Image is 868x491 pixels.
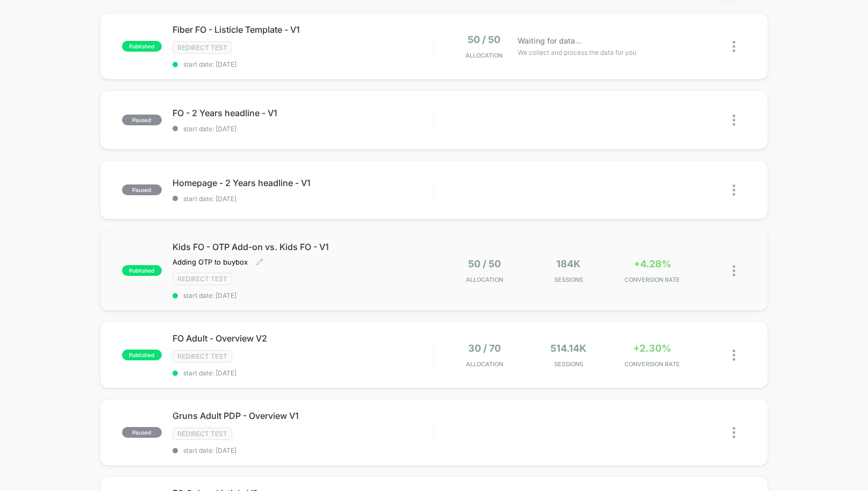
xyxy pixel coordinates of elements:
span: 30 / 70 [468,343,501,354]
span: 184k [556,258,580,269]
span: start date: [DATE] [173,195,434,203]
span: CONVERSION RATE [613,360,692,368]
span: Waiting for data... [518,35,582,47]
span: 50 / 50 [468,258,501,269]
span: Kids FO - OTP Add-on vs. Kids FO - V1 [173,241,434,252]
span: paused [122,184,162,195]
img: close [733,350,735,361]
span: Homepage - 2 Years headline - V1 [173,177,434,188]
span: 50 / 50 [468,34,500,45]
span: Sessions [529,276,607,283]
span: start date: [DATE] [173,125,434,133]
span: +4.28% [634,258,671,269]
span: Adding OTP to buybox [173,258,248,266]
img: close [733,427,735,438]
span: start date: [DATE] [173,291,434,300]
span: Redirect Test [173,350,232,362]
span: Gruns Adult PDP - Overview V1 [173,410,434,421]
span: start date: [DATE] [173,446,434,454]
span: Redirect Test [173,273,232,285]
img: close [733,41,735,52]
span: +2.30% [633,343,671,354]
span: paused [122,427,162,438]
span: We collect and process the data for you [518,47,636,58]
span: Fiber FO - Listicle Template - V1 [173,24,434,35]
span: Allocation [466,276,503,283]
span: FO Adult - Overview V2 [173,333,434,344]
span: Redirect Test [173,41,232,54]
span: start date: [DATE] [173,369,434,377]
span: published [122,41,162,52]
span: paused [122,115,162,125]
span: 514.14k [550,343,586,354]
span: Redirect Test [173,428,232,440]
span: CONVERSION RATE [613,276,692,283]
span: published [122,350,162,360]
span: published [122,265,162,276]
span: FO - 2 Years headline - V1 [173,108,434,118]
img: close [733,184,735,196]
span: Allocation [465,52,503,59]
span: Allocation [466,360,503,368]
span: Sessions [529,360,607,368]
img: close [733,115,735,126]
span: start date: [DATE] [173,60,434,68]
img: close [733,265,735,276]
